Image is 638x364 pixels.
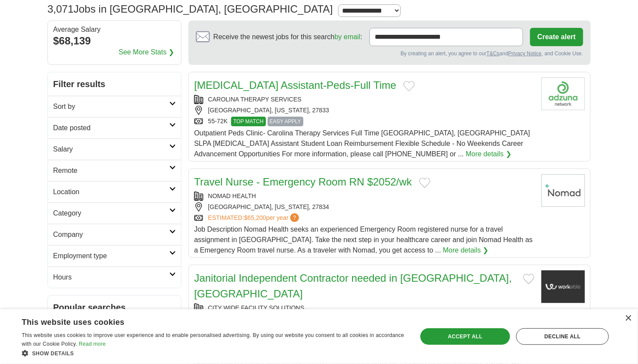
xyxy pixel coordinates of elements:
div: 55-72K [194,117,534,126]
a: [MEDICAL_DATA] Assistant-Peds-Full Time [194,79,396,91]
div: Average Salary [53,26,176,33]
h2: Company [53,229,169,240]
div: $68,139 [53,33,176,49]
span: Job Description Nomad Health seeks an experienced Emergency Room registered nurse for a travel as... [194,226,533,254]
a: Location [48,181,181,202]
div: Accept all [420,328,510,345]
h2: Remote [53,165,169,176]
a: Read more, opens a new window [79,341,106,347]
span: Receive the newest jobs for this search : [213,32,362,42]
a: Salary [48,138,181,160]
div: By creating an alert, you agree to our and , and Cookie Use. [196,50,583,57]
button: Add to favorite jobs [523,274,534,284]
a: T&Cs [487,51,500,57]
div: CAROLINA THERAPY SERVICES [194,95,534,104]
a: by email [335,33,361,40]
h2: Location [53,187,169,197]
div: Decline all [516,328,609,345]
a: More details ❯ [466,149,511,159]
h2: Salary [53,144,169,155]
h2: Filter results [48,72,181,96]
a: ESTIMATED:$65,200per year? [208,213,301,222]
a: More details ❯ [443,245,489,256]
a: Travel Nurse - Emergency Room RN $2052/wk [194,176,412,188]
button: Add to favorite jobs [419,178,430,188]
h2: Date posted [53,123,169,133]
h1: Jobs in [GEOGRAPHIC_DATA], [GEOGRAPHIC_DATA] [47,3,333,15]
a: Company [48,224,181,245]
img: Nomad Health logo [541,174,585,207]
span: TOP MATCH [231,117,265,126]
span: Show details [32,351,74,357]
h2: Popular searches [53,301,176,314]
a: Privacy Notice [508,51,542,57]
a: NOMAD HEALTH [208,192,256,199]
a: Janitorial Independent Contractor needed in [GEOGRAPHIC_DATA], [GEOGRAPHIC_DATA] [194,272,512,300]
div: Close [625,315,631,322]
div: [GEOGRAPHIC_DATA], [US_STATE], 27834 [194,202,534,212]
img: Company logo [541,270,585,303]
a: Sort by [48,96,181,117]
span: This website uses cookies to improve user experience and to enable personalised advertising. By u... [22,332,404,347]
img: Company logo [541,78,585,110]
h2: Hours [53,272,169,283]
h2: Employment type [53,251,169,261]
span: 3,071 [47,1,74,17]
h2: Category [53,208,169,219]
a: Category [48,202,181,224]
span: ? [290,213,299,222]
a: Employment type [48,245,181,266]
div: [GEOGRAPHIC_DATA], [US_STATE], 27833 [194,106,534,115]
button: Create alert [530,28,583,46]
a: See More Stats ❯ [119,47,175,57]
h2: Sort by [53,101,169,112]
span: $65,200 [244,214,266,221]
a: Date posted [48,117,181,138]
div: This website uses cookies [22,314,383,327]
div: Show details [22,349,405,357]
button: Add to favorite jobs [403,81,415,91]
span: Outpatient Peds Clinic- Carolina Therapy Services Full Time [GEOGRAPHIC_DATA], [GEOGRAPHIC_DATA] ... [194,129,530,158]
a: Hours [48,266,181,288]
span: EASY APPLY [268,117,303,126]
div: CITY WIDE FACILITY SOLUTIONS [194,303,534,313]
a: Remote [48,160,181,181]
